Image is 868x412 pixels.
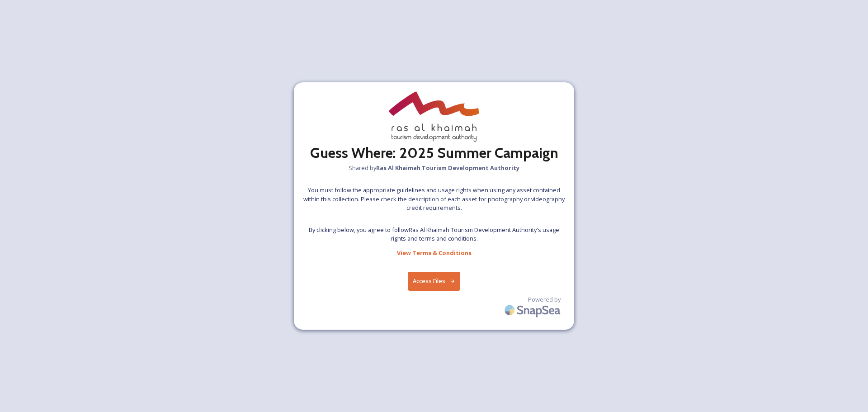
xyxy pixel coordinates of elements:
img: raktda_eng_new-stacked-logo_rgb.png [389,91,479,142]
span: Powered by [528,295,561,304]
span: By clicking below, you agree to follow Ras Al Khaimah Tourism Development Authority 's usage righ... [303,226,565,243]
img: SnapSea Logo [502,299,565,321]
span: Shared by [349,164,519,172]
strong: Ras Al Khaimah Tourism Development Authority [376,164,519,172]
span: You must follow the appropriate guidelines and usage rights when using any asset contained within... [303,186,565,212]
button: Access Files [408,272,461,290]
strong: View Terms & Conditions [397,249,472,257]
h2: Guess Where: 2025 Summer Campaign [310,142,558,164]
a: View Terms & Conditions [397,247,472,258]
